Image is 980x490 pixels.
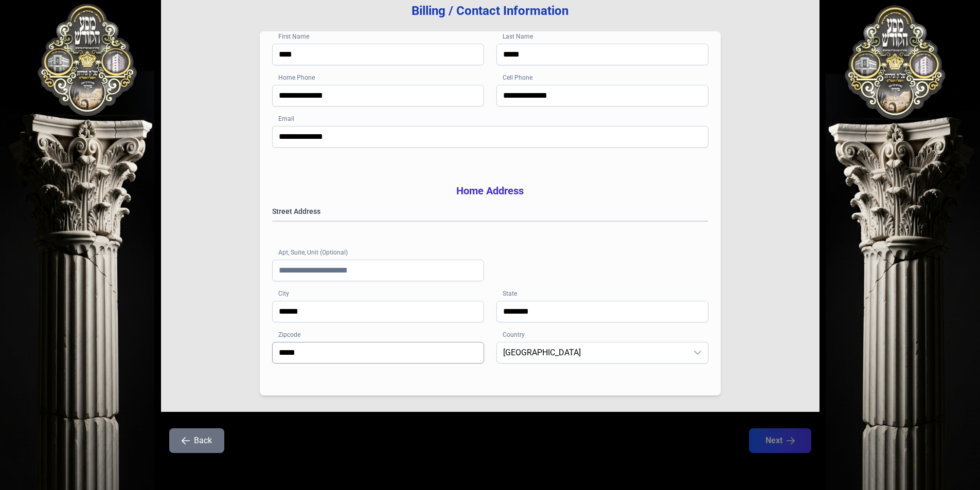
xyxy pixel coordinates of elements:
div: dropdown trigger [687,342,708,363]
h3: Home Address [272,184,708,198]
button: Next [749,428,811,453]
span: United States [497,342,687,363]
button: Back [169,428,224,453]
label: Street Address [272,206,708,216]
h3: Billing / Contact Information [177,3,803,19]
